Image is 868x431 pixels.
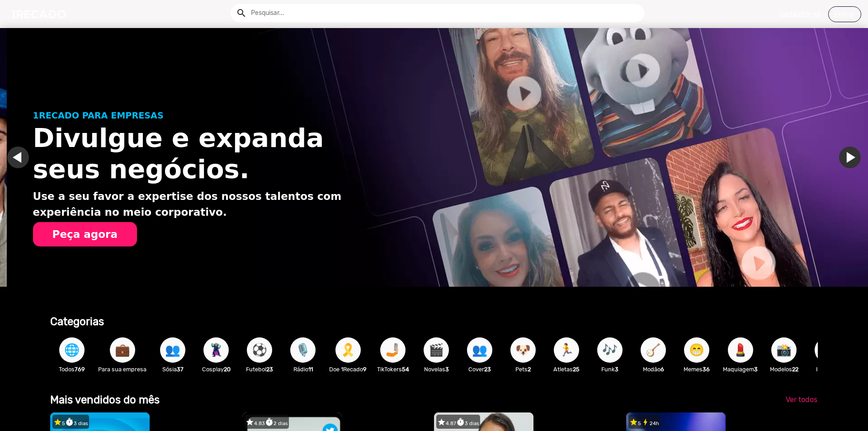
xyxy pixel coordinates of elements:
p: Rádio [286,365,320,374]
p: Modão [636,365,670,374]
button: 🏃 [554,337,579,363]
p: Futebol [242,365,277,374]
span: 👥 [472,337,487,363]
mat-icon: Example home icon [236,8,247,19]
button: 🎶 [597,337,623,363]
b: 6 [660,366,664,373]
p: Infantil [810,365,844,374]
b: 37 [177,366,184,373]
b: 3 [754,366,758,373]
button: Peça agora [33,222,137,246]
span: 💼 [115,337,130,363]
b: 20 [224,366,231,373]
button: Example home icon [233,5,249,20]
b: 54 [402,366,409,373]
b: 23 [266,366,273,373]
span: 🎶 [602,337,618,363]
span: 💄 [733,337,748,363]
span: 😁 [689,337,704,363]
p: Modelos [767,365,801,374]
span: 🏃 [559,337,574,363]
p: Sósia [156,365,190,374]
a: Entrar [828,6,861,22]
b: Categorias [50,315,104,328]
b: 36 [703,366,710,373]
span: 🪕 [646,337,661,363]
b: 3 [445,366,449,373]
p: Novelas [419,365,453,374]
button: 💼 [110,337,135,363]
b: 3 [615,366,618,373]
button: ⚽ [247,337,272,363]
button: 📸 [771,337,797,363]
span: 👥 [165,337,180,363]
span: 🌐 [64,337,80,363]
b: 11 [308,366,313,373]
button: 🎬 [424,337,449,363]
button: 👥 [160,337,185,363]
u: Cadastre-se [779,9,821,18]
span: 🎗️ [340,337,356,363]
b: 22 [792,366,798,373]
button: 🪕 [641,337,666,363]
p: Funk [593,365,627,374]
span: 📸 [776,337,792,363]
span: 🦹🏼‍♀️ [208,337,224,363]
span: 🎬 [429,337,444,363]
p: 1RECADO PARA EMPRESAS [33,109,380,123]
p: Memes [679,365,714,374]
span: 🐶 [515,337,531,363]
input: Pesquisar... [244,4,644,22]
p: Atletas [549,365,584,374]
button: 💄 [728,337,753,363]
p: Para sua empresa [98,365,146,374]
span: 🎙️ [295,337,311,363]
button: 👥 [467,337,492,363]
a: Ir para o slide anterior [14,147,36,168]
p: Todos [55,365,89,374]
p: Use a seu favor a expertise dos nossos talentos com experiência no meio corporativo. [33,189,380,220]
a: Ir para o próximo slide [846,147,868,168]
h1: Divulgue e expanda seus negócios. [33,123,380,185]
span: 🤳🏼 [385,337,401,363]
button: 😁 [684,337,709,363]
b: Mais vendidos do mês [50,393,160,406]
p: Cosplay [199,365,233,374]
button: 🦹🏼‍♀️ [203,337,229,363]
b: 9 [363,366,367,373]
span: ⚽ [252,337,267,363]
p: Pets [506,365,540,374]
b: 2 [528,366,531,373]
b: 25 [573,366,580,373]
button: 🌐 [59,337,85,363]
button: 🎙️ [290,337,316,363]
p: Maquiagem [723,365,758,374]
p: TikTokers [376,365,410,374]
p: Doe 1Recado [329,365,367,374]
span: Ver todos [786,395,817,404]
b: 23 [484,366,491,373]
button: 🤳🏼 [380,337,406,363]
button: 🐶 [510,337,536,363]
p: Cover [462,365,497,374]
button: 🎗️ [335,337,361,363]
b: 769 [75,366,85,373]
